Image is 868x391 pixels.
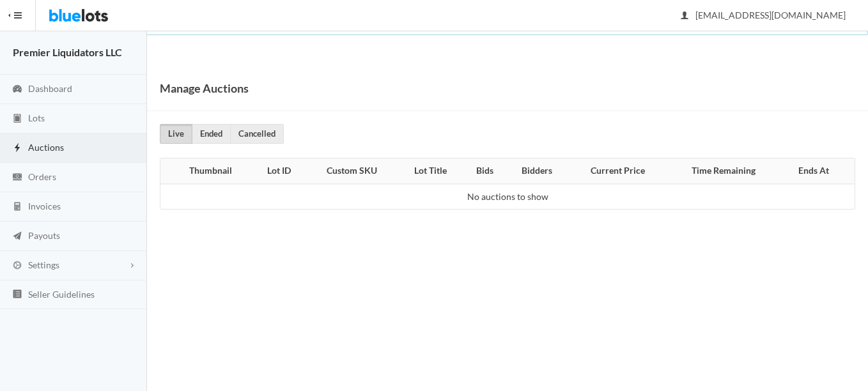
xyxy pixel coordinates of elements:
ion-icon: clipboard [11,113,24,125]
ion-icon: flash [11,142,24,155]
td: No auctions to show [160,184,855,210]
span: Lots [28,112,45,123]
th: Thumbnail [160,158,253,184]
span: [EMAIL_ADDRESS][DOMAIN_NAME] [681,10,846,20]
span: Invoices [28,201,61,211]
a: Live [160,124,192,144]
span: Settings [28,259,59,270]
th: Lot Title [398,158,463,184]
th: Current Price [568,158,667,184]
th: Custom SKU [305,158,398,184]
span: Orders [28,171,56,182]
span: Payouts [28,230,60,241]
span: Seller Guidelines [28,289,95,300]
a: Cancelled [230,124,284,144]
strong: Premier Liquidators LLC [13,46,122,58]
ion-icon: person [678,10,691,22]
a: Ended [192,124,231,144]
ion-icon: list box [11,289,24,301]
span: Auctions [28,142,64,153]
th: Lot ID [253,158,305,184]
th: Ends At [780,158,855,184]
ion-icon: paper plane [11,231,24,243]
th: Time Remaining [667,158,780,184]
ion-icon: speedometer [11,84,24,96]
th: Bids [463,158,506,184]
ion-icon: cash [11,172,24,184]
th: Bidders [506,158,568,184]
span: Dashboard [28,83,72,94]
ion-icon: cog [11,260,24,272]
h1: Manage Auctions [160,79,249,98]
ion-icon: calculator [11,201,24,213]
